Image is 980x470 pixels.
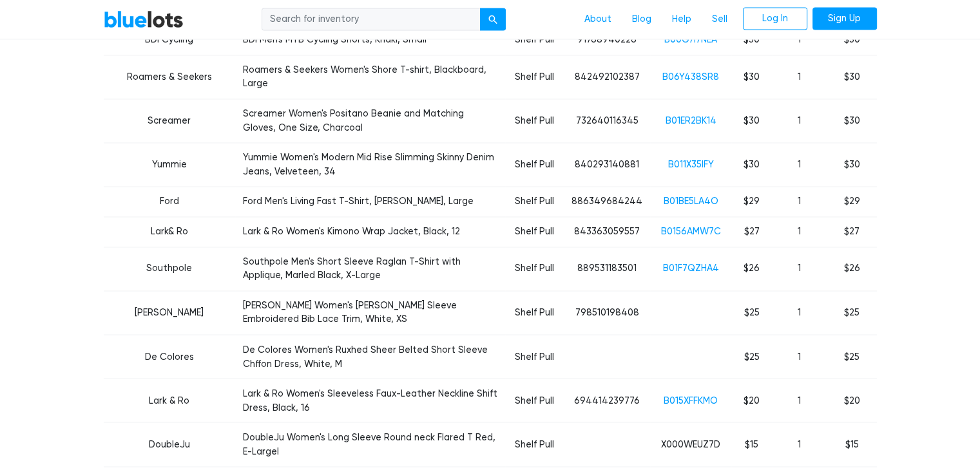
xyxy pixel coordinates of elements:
td: Shelf Pull [505,25,564,55]
td: $30 [731,99,772,142]
input: Search for inventory [262,8,481,31]
td: 1 [772,25,827,55]
td: Lark & Ro [104,379,236,422]
td: Shelf Pull [505,379,564,422]
td: BDI Cycling [104,25,236,55]
td: 889531183501 [564,247,650,290]
td: 694414239776 [564,379,650,422]
td: 1 [772,247,827,290]
td: Yummie [104,143,236,187]
td: 842492102387 [564,55,650,99]
td: 1 [772,335,827,379]
td: X000WEUZ7D [650,422,731,466]
td: Shelf Pull [505,247,564,290]
a: B0156AMW7C [661,226,721,237]
td: BDI Men's MTB Cycling Shorts, Khaki, Small [235,25,505,55]
td: Shelf Pull [505,99,564,142]
td: 1 [772,379,827,422]
td: Lark & Ro Women's Sleeveless Faux-Leather Neckline Shift Dress, Black, 16 [235,379,505,422]
td: De Colores Women's Ruxhed Sheer Belted Short Sleeve Chffon Dress, White, M [235,335,505,379]
td: DoubleJu Women's Long Sleeve Round neck Flared T Red, E-Largel [235,422,505,466]
a: B01BE5LA4O [664,196,718,207]
td: $15 [827,422,876,466]
td: Lark & Ro Women's Kimono Wrap Jacket, Black, 12 [235,216,505,247]
td: $27 [731,216,772,247]
td: 1 [772,422,827,466]
td: 840293140881 [564,143,650,187]
a: Sign Up [812,7,877,30]
td: 91768940226 [564,25,650,55]
a: Blog [622,7,662,32]
a: B00G7I7NEA [664,34,717,45]
td: $25 [731,290,772,334]
td: [PERSON_NAME] Women's [PERSON_NAME] Sleeve Embroidered Bib Lace Trim, White, XS [235,290,505,334]
td: Shelf Pull [505,143,564,187]
td: $29 [827,187,876,217]
td: 843363059557 [564,216,650,247]
td: $30 [827,25,876,55]
td: Shelf Pull [505,216,564,247]
td: $29 [731,187,772,217]
td: Shelf Pull [505,187,564,217]
td: De Colores [104,335,236,379]
td: DoubleJu [104,422,236,466]
td: 798510198408 [564,290,650,334]
td: Shelf Pull [505,335,564,379]
td: $25 [827,290,876,334]
td: Southpole Men's Short Sleeve Raglan T-Shirt with Applique, Marled Black, X-Large [235,247,505,290]
a: B01ER2BK14 [666,115,716,126]
td: $15 [731,422,772,466]
td: Ford [104,187,236,217]
td: $30 [827,99,876,142]
a: About [574,7,622,32]
a: B01F7QZHA4 [663,263,719,274]
a: B011X35IFY [668,159,714,170]
td: $30 [827,55,876,99]
a: Help [662,7,702,32]
td: $30 [731,25,772,55]
a: B015XFFKMO [664,395,718,406]
a: B06Y438SR8 [662,71,719,82]
td: Shelf Pull [505,290,564,334]
td: 886349684244 [564,187,650,217]
td: 1 [772,99,827,142]
td: Roamers & Seekers Women's Shore T-shirt, Blackboard, Large [235,55,505,99]
a: Log In [743,7,807,30]
td: $25 [827,335,876,379]
td: $30 [827,143,876,187]
td: $26 [827,247,876,290]
td: Southpole [104,247,236,290]
td: $20 [731,379,772,422]
td: Screamer [104,99,236,142]
td: $30 [731,55,772,99]
td: 1 [772,143,827,187]
a: Sell [702,7,738,32]
td: $27 [827,216,876,247]
td: 1 [772,216,827,247]
td: 732640116345 [564,99,650,142]
td: [PERSON_NAME] [104,290,236,334]
td: Roamers & Seekers [104,55,236,99]
td: 1 [772,290,827,334]
td: 1 [772,187,827,217]
td: Ford Men's Living Fast T-Shirt, [PERSON_NAME], Large [235,187,505,217]
td: $30 [731,143,772,187]
td: $25 [731,335,772,379]
td: Lark& Ro [104,216,236,247]
td: Screamer Women's Positano Beanie and Matching Gloves, One Size, Charcoal [235,99,505,142]
td: 1 [772,55,827,99]
a: BlueLots [104,10,184,28]
td: Shelf Pull [505,55,564,99]
td: $20 [827,379,876,422]
td: Shelf Pull [505,422,564,466]
td: Yummie Women's Modern Mid Rise Slimming Skinny Denim Jeans, Velveteen, 34 [235,143,505,187]
td: $26 [731,247,772,290]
